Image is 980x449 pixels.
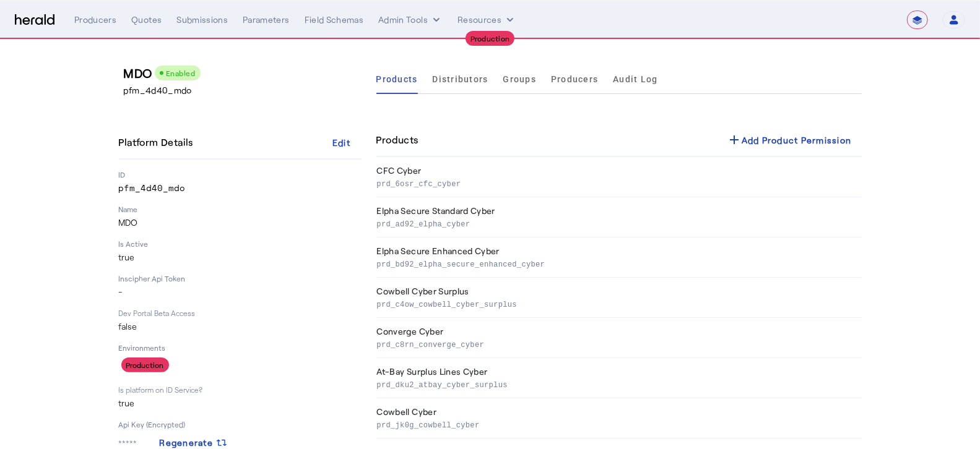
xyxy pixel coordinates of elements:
[332,136,350,149] div: Edit
[376,237,862,278] th: Elpha Secure Enhanced Cyber
[322,131,362,153] button: Edit
[376,64,418,94] a: Products
[727,132,742,147] mat-icon: add
[377,177,857,189] p: prd_6osr_cfc_cyber
[377,338,857,350] p: prd_c8rn_converge_cyber
[376,278,862,318] th: Cowbell Cyber Surplus
[613,64,657,94] a: Audit Log
[551,75,598,83] span: Producers
[376,75,418,83] span: Products
[378,14,443,26] button: internal dropdown menu
[119,273,362,283] p: Inscipher Api Token
[376,358,862,398] th: At-Bay Surplus Lines Cyber
[503,75,537,83] span: Groups
[160,438,214,448] span: Regenerate
[466,31,515,46] div: Production
[376,398,862,438] th: Cowbell Cyber
[15,14,54,26] img: Herald Logo
[377,217,857,229] p: prd_ad92_elpha_cyber
[119,308,362,318] p: Dev Portal Beta Access
[376,318,862,358] th: Converge Cyber
[119,204,362,214] p: Name
[166,69,196,77] span: Enabled
[176,14,228,26] div: Submissions
[377,257,857,270] p: prd_bd92_elpha_secure_enhanced_cyber
[124,84,366,96] p: pfm_4d40_mdo
[119,286,362,298] p: -
[119,216,362,229] p: MDO
[74,14,116,26] div: Producers
[376,157,862,197] th: CFC Cyber
[119,320,362,333] p: false
[119,135,198,150] h4: Platform Details
[377,378,857,390] p: prd_dku2_atbay_cyber_surplus
[124,64,366,82] h3: MDO
[119,182,362,194] p: pfm_4d40_mdo
[376,132,418,147] h4: Products
[433,75,488,83] span: Distributors
[119,397,362,409] p: true
[119,169,362,179] p: ID
[727,132,852,147] div: Add Product Permission
[457,14,516,26] button: Resources dropdown menu
[613,75,657,83] span: Audit Log
[119,251,362,263] p: true
[119,239,362,249] p: Is Active
[305,14,364,26] div: Field Schemas
[376,197,862,237] th: Elpha Secure Standard Cyber
[377,418,857,430] p: prd_jk0g_cowbell_cyber
[551,64,598,94] a: Producers
[119,343,362,353] p: Environments
[243,14,290,26] div: Parameters
[717,129,862,151] button: Add Product Permission
[433,64,488,94] a: Distributors
[119,385,362,395] p: Is platform on ID Service?
[119,419,362,429] p: Api Key (Encrypted)
[377,297,857,310] p: prd_c4ow_cowbell_cyber_surplus
[503,64,537,94] a: Groups
[131,14,162,26] div: Quotes
[121,357,169,372] div: Production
